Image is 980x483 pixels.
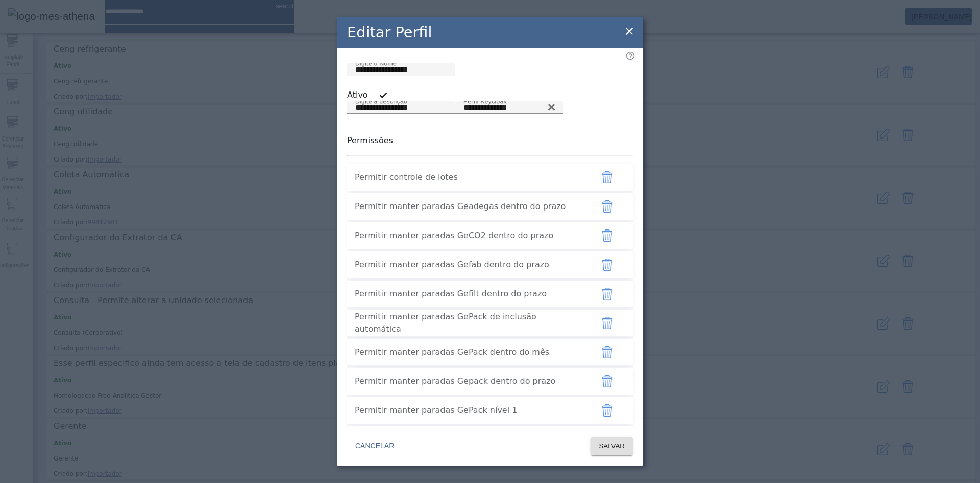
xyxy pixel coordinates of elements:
[355,311,584,335] span: Permitir manter paradas GePack de inclusão automática
[355,404,584,417] span: Permitir manter paradas GePack nível 1
[355,171,584,183] span: Permitir controle de lotes
[347,21,432,43] h2: Editar Perfil
[463,98,507,104] mat-label: Perfil Keycloak
[355,229,584,242] span: Permitir manter paradas GeCO2 dentro do prazo
[355,60,397,66] mat-label: Digite o Nome
[355,375,584,387] span: Permitir manter paradas Gepack dentro do prazo
[355,200,584,213] span: Permitir manter paradas Geadegas dentro do prazo
[347,437,402,455] button: CANCELAR
[355,346,584,358] span: Permitir manter paradas GePack dentro do mês
[355,259,584,271] span: Permitir manter paradas Gefab dentro do prazo
[355,441,394,451] span: CANCELAR
[347,134,633,147] p: Permissões
[347,89,370,101] label: Ativo
[355,98,407,104] mat-label: Digite a descrição
[355,288,584,300] span: Permitir manter paradas Gefilt dentro do prazo
[591,437,633,455] button: SALVAR
[463,102,555,114] input: Number
[599,441,625,451] span: SALVAR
